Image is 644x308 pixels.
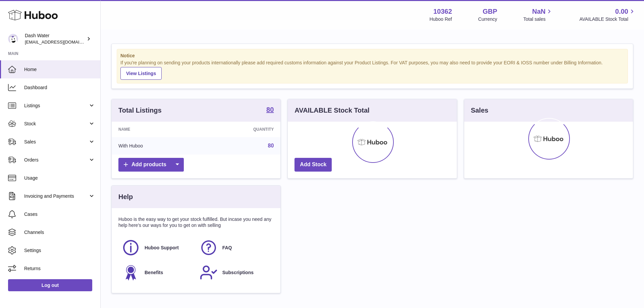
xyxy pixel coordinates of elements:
span: Total sales [523,16,553,22]
a: Huboo Support [122,239,193,257]
span: Orders [24,157,88,163]
span: 0.00 [615,7,628,16]
a: 80 [266,106,274,114]
a: Subscriptions [200,263,271,282]
a: 0.00 AVAILABLE Stock Total [579,7,636,22]
span: Settings [24,247,95,254]
a: Benefits [122,263,193,282]
h3: Sales [471,106,488,115]
img: orders@dash-water.com [8,34,18,44]
span: Subscriptions [222,269,254,276]
div: Dash Water [25,33,85,45]
h3: Help [118,192,133,201]
span: FAQ [222,245,232,251]
a: Log out [8,279,92,291]
h3: Total Listings [118,106,162,115]
h3: AVAILABLE Stock Total [294,106,369,115]
a: Add products [118,158,184,172]
span: Returns [24,265,95,272]
a: Add Stock [294,158,332,172]
a: 80 [268,143,274,148]
th: Quantity [201,122,281,137]
div: Huboo Ref [430,16,452,22]
span: Huboo Support [145,245,179,251]
span: Listings [24,103,88,109]
td: With Huboo [112,137,201,155]
a: NaN Total sales [523,7,553,22]
span: Invoicing and Payments [24,193,88,199]
span: Channels [24,229,95,236]
div: If you're planning on sending your products internationally please add required customs informati... [120,60,624,80]
span: NaN [532,7,545,16]
div: Currency [478,16,497,22]
th: Name [112,122,201,137]
span: Benefits [145,269,163,276]
span: Home [24,66,95,73]
a: View Listings [120,67,162,80]
span: Cases [24,211,95,218]
strong: 10362 [433,7,452,16]
span: AVAILABLE Stock Total [579,16,636,22]
strong: Notice [120,53,624,59]
a: FAQ [200,239,271,257]
p: Huboo is the easy way to get your stock fulfilled. But incase you need any help here's our ways f... [118,216,274,229]
span: Dashboard [24,84,95,91]
span: Usage [24,175,95,181]
span: [EMAIL_ADDRESS][DOMAIN_NAME] [25,39,99,45]
span: Stock [24,121,88,127]
strong: GBP [483,7,497,16]
span: Sales [24,139,88,145]
strong: 80 [266,106,274,113]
